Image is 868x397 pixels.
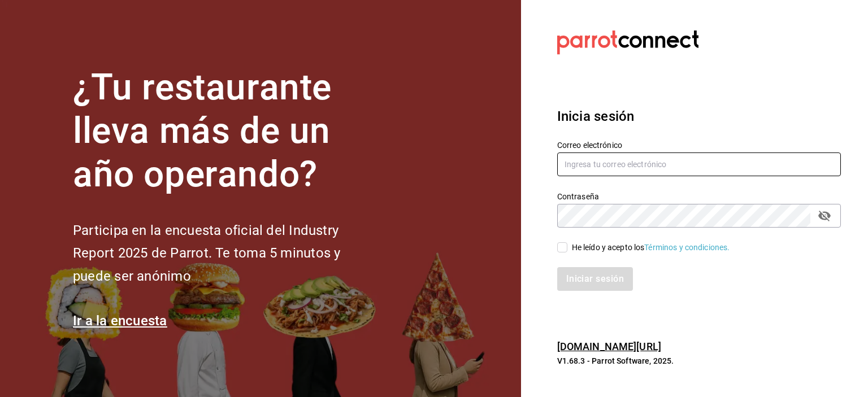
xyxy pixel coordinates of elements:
[557,355,841,367] p: V1.68.3 - Parrot Software, 2025.
[815,206,834,225] button: passwordField
[73,219,378,288] h2: Participa en la encuesta oficial del Industry Report 2025 de Parrot. Te toma 5 minutos y puede se...
[557,106,841,126] h3: Inicia sesión
[557,141,841,149] label: Correo electrónico
[644,243,730,252] a: Términos y condiciones.
[557,193,841,200] label: Contraseña
[73,66,378,196] h1: ¿Tu restaurante lleva más de un año operando?
[557,341,661,352] a: [DOMAIN_NAME][URL]
[572,242,730,254] div: He leído y acepto los
[557,152,841,176] input: Ingresa tu correo electrónico
[73,313,167,329] a: Ir a la encuesta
